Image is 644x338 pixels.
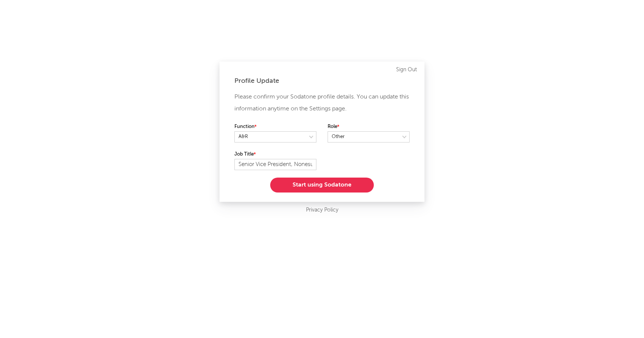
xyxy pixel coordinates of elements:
[306,206,338,215] a: Privacy Policy
[396,65,417,74] a: Sign Out
[234,122,316,131] label: Function
[234,91,410,115] p: Please confirm your Sodatone profile details. You can update this information anytime on the Sett...
[328,122,410,131] label: Role
[234,76,410,85] div: Profile Update
[234,150,316,159] label: Job Title
[270,178,374,193] button: Start using Sodatone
